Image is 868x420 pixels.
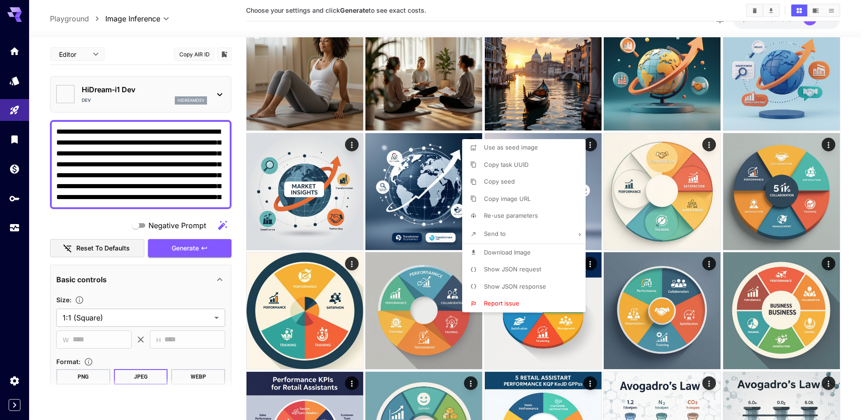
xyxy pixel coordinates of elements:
[484,212,538,219] span: Re-use parameters
[484,161,528,168] span: Copy task UUID
[484,178,515,185] span: Copy seed
[484,230,506,237] span: Send to
[484,265,541,273] span: Show JSON request
[484,249,531,256] span: Download Image
[484,144,538,151] span: Use as seed image
[484,195,531,202] span: Copy image URL
[484,300,519,307] span: Report issue
[484,283,546,290] span: Show JSON response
